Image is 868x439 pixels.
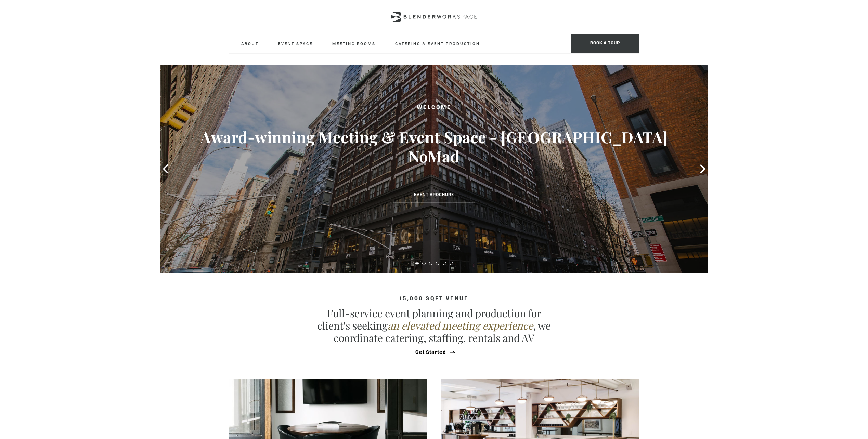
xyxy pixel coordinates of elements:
[327,34,381,53] a: Meeting Rooms
[393,187,475,202] a: Event Brochure
[229,296,639,302] h4: 15,000 sqft venue
[188,104,681,112] h2: Welcome
[314,307,554,344] p: Full-service event planning and production for client's seeking , we coordinate catering, staffin...
[388,319,533,332] em: an elevated meeting experience
[413,349,455,356] button: Get Started
[571,34,639,53] span: Book a tour
[188,128,681,166] h3: Award-winning Meeting & Event Space - [GEOGRAPHIC_DATA] NoMad
[390,34,485,53] a: Catering & Event Production
[236,34,264,53] a: About
[273,34,318,53] a: Event Space
[415,350,446,355] span: Get Started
